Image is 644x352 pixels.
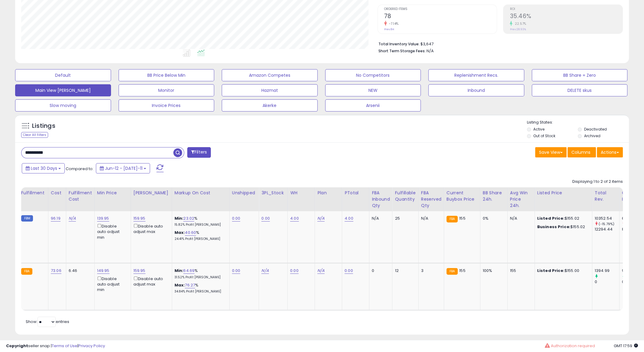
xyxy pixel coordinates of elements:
[317,190,339,196] div: Plan
[175,216,225,227] div: %
[133,190,169,196] div: [PERSON_NAME]
[446,216,458,222] small: FBA
[510,13,623,21] h2: 35.46%
[175,268,184,273] b: Min:
[69,268,90,273] div: 6.46
[510,8,623,11] span: ROI
[427,48,434,54] span: N/A
[595,227,619,232] div: 12294.44
[446,268,458,275] small: FBA
[510,27,526,31] small: Prev: 28.93%
[31,165,57,171] span: Last 30 Days
[175,275,225,279] p: 31.52% Profit [PERSON_NAME]
[15,84,111,96] button: Main View [PERSON_NAME]
[175,215,184,221] b: Min:
[421,268,439,273] div: 3
[6,343,105,349] div: seller snap | |
[21,132,48,138] div: Clear All Filters
[229,187,259,211] th: CSV column name: cust_attr_4_Unshipped
[232,215,240,221] a: 0.00
[69,215,76,221] a: N/A
[317,215,325,221] a: N/A
[317,268,325,274] a: N/A
[510,190,532,209] div: Avg Win Price 24h.
[66,166,93,172] span: Compared to:
[483,190,505,202] div: BB Share 24h.
[595,216,619,221] div: 10352.54
[96,163,150,173] button: Jun-12 - [DATE]-11
[372,190,390,209] div: FBA inbound Qty
[537,216,587,221] div: $155.02
[584,133,600,138] label: Archived
[325,99,421,111] button: Arsenii
[15,69,111,81] button: Default
[69,190,92,202] div: Fulfillment Cost
[325,69,421,81] button: No Competitors
[175,283,225,294] div: %
[183,215,194,221] a: 23.02
[384,27,394,31] small: Prev: 84
[32,122,55,130] h5: Listings
[51,215,60,221] a: 96.19
[572,179,623,185] div: Displaying 1 to 2 of 2 items
[22,163,65,173] button: Last 30 Days
[551,343,595,349] span: Authorization required
[428,69,524,81] button: Replenishment Recs.
[597,147,623,157] button: Actions
[342,187,369,211] th: CSV column name: cust_attr_1_PTotal
[232,268,240,274] a: 0.00
[133,223,167,234] div: Disable auto adjust max
[384,13,497,21] h2: 78
[172,187,229,211] th: The percentage added to the cost of goods (COGS) that forms the calculator for Min & Max prices.
[133,215,145,221] a: 159.95
[584,127,607,132] label: Deactivated
[119,99,214,111] button: Invoice Prices
[395,190,416,202] div: Fulfillable Quantity
[97,275,126,293] div: Disable auto adjust min
[175,223,225,227] p: 15.82% Profit [PERSON_NAME]
[290,190,312,196] div: WH
[395,216,414,221] div: 25
[21,215,33,221] small: FBM
[15,99,111,111] button: Slow moving
[345,215,353,221] a: 4.00
[384,8,497,11] span: Ordered Items
[595,190,617,202] div: Total Rev.
[222,69,318,81] button: Amazon Competes
[51,190,64,196] div: Cost
[459,268,465,273] span: 155
[535,147,567,157] button: Save View
[232,190,257,196] div: Unshipped
[614,343,638,349] span: 2025-08-11 17:59 GMT
[512,21,526,26] small: 22.57%
[537,268,587,273] div: $155.00
[395,268,414,273] div: 12
[537,190,590,196] div: Listed Price
[261,190,285,196] div: 3PL_Stock
[187,147,211,158] button: Filters
[97,223,126,240] div: Disable auto adjust min
[345,268,353,274] a: 0.00
[527,120,629,125] p: Listing States:
[97,190,128,196] div: Min Price
[345,190,367,196] div: PTotal
[372,216,388,221] div: N/A
[533,127,544,132] label: Active
[175,230,225,241] div: %
[133,268,145,274] a: 159.95
[222,99,318,111] button: Akerke
[567,147,596,157] button: Columns
[21,268,32,275] small: FBA
[183,268,195,274] a: 64.69
[175,268,225,279] div: %
[6,343,28,349] strong: Copyright
[446,190,478,202] div: Current Buybox Price
[52,343,77,349] a: Terms of Use
[175,282,185,288] b: Max:
[175,230,185,235] b: Max:
[533,133,555,138] label: Out of Stock
[571,149,590,155] span: Columns
[378,48,426,53] b: Short Term Storage Fees:
[378,40,618,47] li: $3,647
[175,190,227,196] div: Markup on Cost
